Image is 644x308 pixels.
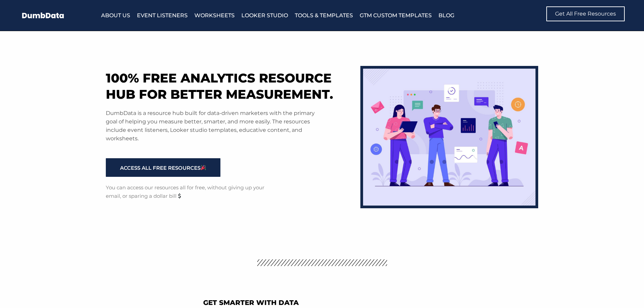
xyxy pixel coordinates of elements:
a: Event Listeners [137,11,188,20]
a: ACCESS ALL FREE RESOURCES🎉 [106,158,220,177]
p: You can access our resources all for free, without giving up your email, or sparing a dollar bill [106,184,275,200]
a: GTM Custom Templates [360,11,432,20]
h1: 100% free analytics resource hub for better measurement. [106,70,354,102]
img: 💲 [177,193,182,198]
a: Tools & Templates [295,11,353,20]
a: Worksheets [194,11,235,20]
h2: Get Smarter With Data [203,298,441,307]
a: About Us [101,11,130,20]
span: ACCESS ALL FREE RESOURCES [120,165,206,170]
a: Get All Free Resources [546,6,625,21]
span: Get All Free Resources [555,11,616,17]
a: Looker Studio [241,11,288,20]
img: 🎉 [201,165,206,170]
p: DumbData is a resource hub built for data-driven marketers with the primary goal of helping you m... [106,109,320,143]
nav: Menu [101,11,502,20]
a: Blog [438,11,454,20]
